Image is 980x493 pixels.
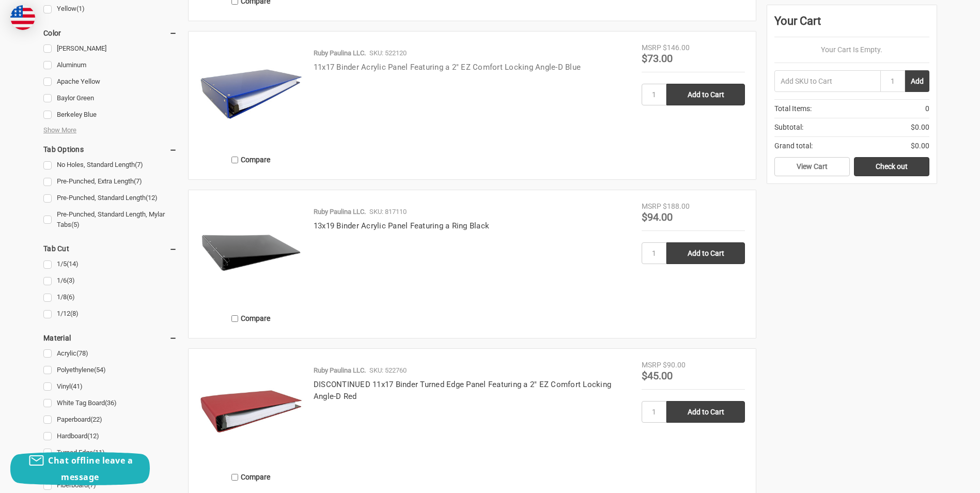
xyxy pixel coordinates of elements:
[774,44,929,55] p: Your Cart Is Empty.
[231,315,238,322] input: Compare
[90,415,102,423] span: (22)
[71,221,80,228] span: (5)
[314,221,489,230] a: 13x19 Binder Acrylic Panel Featuring a Ring Black
[43,332,177,344] h5: Material
[369,365,407,376] p: SKU: 522760
[105,399,117,407] span: (36)
[642,42,661,53] div: MSRP
[135,161,143,168] span: (7)
[663,202,690,210] span: $188.00
[43,208,177,232] a: Pre-Punched, Standard Length, Mylar Tabs
[43,2,177,16] a: Yellow
[314,365,366,376] p: Ruby Paulina LLC.
[43,413,177,427] a: Paperboard
[199,310,303,327] label: Compare
[231,157,238,163] input: Compare
[43,396,177,410] a: White Tag Board
[43,363,177,377] a: Polyethylene
[43,307,177,321] a: 1/12
[642,201,661,212] div: MSRP
[43,380,177,394] a: Vinyl
[314,48,366,58] p: Ruby Paulina LLC.
[199,151,303,168] label: Compare
[87,432,99,440] span: (12)
[43,479,177,492] a: Fiberboard
[925,103,929,114] span: 0
[642,211,673,223] span: $94.00
[71,382,83,390] span: (41)
[76,349,88,357] span: (78)
[43,158,177,172] a: No Holes, Standard Length
[199,42,303,146] img: 11x17 Binder Acrylic Panel Featuring a 2" EZ Comfort Locking Angle-D Blue
[43,125,76,135] span: Show More
[199,360,303,463] img: 11x17 Binder Turned Edge Panel Featuring a 2" EZ Comfort Locking Angle-D Red
[43,91,177,105] a: Baylor Green
[369,207,407,217] p: SKU: 817110
[10,5,35,30] img: duty and tax information for United States
[43,446,177,460] a: Turned Edge
[642,360,661,371] div: MSRP
[663,43,690,52] span: $146.00
[94,366,106,374] span: (54)
[43,191,177,205] a: Pre-Punched, Standard Length
[642,52,673,65] span: $73.00
[369,48,407,58] p: SKU: 522120
[43,27,177,39] h5: Color
[67,293,75,301] span: (6)
[43,175,177,189] a: Pre-Punched, Extra Length
[774,70,880,92] input: Add SKU to Cart
[774,141,813,151] span: Grand total:
[774,122,803,133] span: Subtotal:
[854,157,929,177] a: Check out
[10,452,150,485] button: Chat offline leave a message
[43,347,177,361] a: Acrylic
[642,369,673,382] span: $45.00
[67,276,75,284] span: (3)
[774,103,812,114] span: Total Items:
[93,449,105,456] span: (11)
[43,108,177,122] a: Berkeley Blue
[70,310,79,317] span: (8)
[663,361,686,369] span: $90.00
[314,380,611,401] a: DISCONTINUED 11x17 Binder Turned Edge Panel Featuring a 2" EZ Comfort Locking Angle-D Red
[76,5,85,12] span: (1)
[43,143,177,156] h5: Tab Options
[43,75,177,89] a: Apache Yellow
[43,290,177,304] a: 1/8
[199,201,303,304] img: 13x19 Binder Acrylic Panel Featuring a Ring Black
[774,12,929,37] div: Your Cart
[43,429,177,443] a: Hardboard
[134,177,142,185] span: (7)
[231,474,238,481] input: Compare
[774,157,850,177] a: View Cart
[666,401,745,423] input: Add to Cart
[314,207,366,217] p: Ruby Paulina LLC.
[911,141,929,151] span: $0.00
[314,63,581,72] a: 11x17 Binder Acrylic Panel Featuring a 2" EZ Comfort Locking Angle-D Blue
[911,122,929,133] span: $0.00
[43,242,177,255] h5: Tab Cut
[48,455,133,483] span: Chat offline leave a message
[146,194,158,202] span: (12)
[666,84,745,105] input: Add to Cart
[895,465,980,493] iframe: Google Customer Reviews
[199,469,303,486] label: Compare
[666,242,745,264] input: Add to Cart
[67,260,79,268] span: (14)
[43,274,177,288] a: 1/6
[43,42,177,56] a: [PERSON_NAME]
[43,58,177,72] a: Aluminum
[43,257,177,271] a: 1/5
[905,70,929,92] button: Add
